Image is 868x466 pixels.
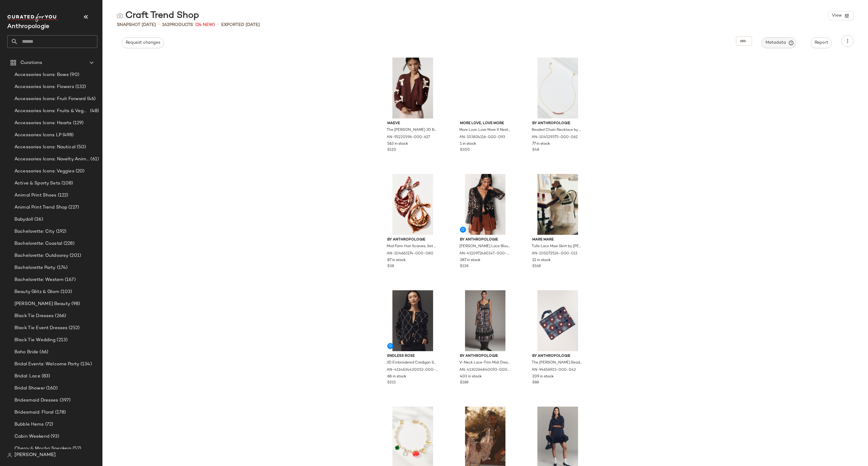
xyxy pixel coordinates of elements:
span: Snapshot [DATE] [117,22,156,28]
span: View [832,13,842,18]
span: More Love, Love More X Nest Deer and Pine Tree Barrel Leg Jeans by More Love, Love More in Blue, ... [459,128,510,133]
span: AN-104529375-000-062 [532,135,578,140]
span: 77 in stock [532,141,550,147]
span: Cabin Weekend [14,433,49,440]
button: Request changes [122,37,164,48]
img: cfy_white_logo.C9jOOHJF.svg [7,14,58,22]
span: (201) [68,252,81,259]
span: Accessories Icons: Veggies [14,168,74,175]
span: (160) [45,385,58,392]
span: (98) [70,301,80,307]
span: $300 [460,147,470,153]
span: Accessories Icons: Fruits & Veggies [14,108,89,115]
span: Bridal Shower [14,385,45,392]
span: $88 [532,380,539,386]
span: 162 [162,23,169,27]
span: 12 in stock [532,258,551,263]
span: 387 in stock [460,258,480,263]
span: Accessories Icons: Flowers [14,83,74,90]
span: (132) [74,83,86,90]
span: Black Tie Wedding [14,337,55,344]
span: More Love, Love More [460,121,511,126]
span: (213) [55,337,68,344]
img: 4114634430052_009_b [382,290,443,351]
span: (90) [69,71,79,78]
span: Maeve [387,121,438,126]
span: [PERSON_NAME] [14,452,56,459]
span: 209 in stock [532,374,554,379]
span: (228) [62,240,74,247]
span: (72) [44,421,53,428]
span: 563 in stock [387,141,408,147]
span: $128 [460,264,468,269]
span: AN-4114634430052-000-009 [387,367,438,373]
span: $38 [387,264,394,269]
span: (178) [54,409,66,416]
span: Bridesmaid: Floral [14,409,54,416]
span: • [158,21,160,28]
span: (252) [68,325,80,332]
span: AN-4110972460147-000-520 [459,251,510,257]
button: View [828,11,854,20]
img: 95220596_627_b [382,58,443,118]
span: Mare Mare [532,237,583,243]
span: (498) [61,132,74,139]
span: (24 New) [195,22,215,28]
span: (20) [74,168,85,175]
span: Black Tie Dresses [14,313,54,320]
span: Bachelorette: Western [14,276,64,283]
span: Boho Bride [14,349,38,356]
span: By Anthropologie [387,237,438,243]
span: (122) [57,192,68,199]
img: 4110972460147_520_b [455,174,516,235]
span: The [PERSON_NAME] Beaded Pouch by Anthropologie in Blue, Women's, Cotton/Nylon/Acrylic [532,360,583,366]
img: 94656923_042_b [527,290,588,351]
span: (46) [86,96,96,102]
button: Metadata [762,37,796,48]
span: By Anthropologie [460,237,511,243]
span: Bachelorette Party [14,264,56,271]
span: $120 [387,147,396,153]
span: Endless Rose [387,354,438,359]
span: (66) [38,349,48,356]
span: $215 [387,380,396,386]
span: $168 [532,264,541,269]
span: Bachelorette: City [14,228,55,235]
span: • [217,21,219,28]
span: [PERSON_NAME] Beauty [14,301,70,307]
span: Accessories Icons: Fruit Forward [14,96,86,102]
span: By Anthropologie [532,354,583,359]
span: Active & Sporty Sets [14,180,60,187]
span: Accessories Icons: Novelty Animal [14,156,89,163]
div: Products [162,22,193,28]
span: 68 in stock [387,374,406,379]
span: Mod Farm Hair Scarves, Set of 2 by Anthropologie in Orange, Women's, Polyester [387,244,438,249]
span: 87 in stock [387,258,406,263]
span: AN-103824116-000-093 [459,135,505,140]
img: svg%3e [7,453,12,458]
span: $48 [532,147,539,153]
span: Accessories Icons: Hearts [14,120,72,127]
span: Accessories Icons LP [14,132,61,139]
span: Bridal: Lace [14,373,40,380]
span: (227) [67,204,79,211]
span: (129) [72,120,84,127]
span: Cherry & Mocha Sneakers [14,445,71,452]
span: Bridal Events: Welcome Party [14,361,79,368]
span: AN-105072524-000-011 [532,251,577,257]
span: Animal Print Shoes [14,192,57,199]
button: Report [811,37,832,48]
span: Report [814,40,828,45]
span: (61) [89,156,99,163]
span: By Anthropologie [460,354,511,359]
span: By Anthropologie [532,121,583,126]
span: (36) [33,216,43,223]
span: AN-94656923-000-042 [532,367,576,373]
span: 1 in stock [460,141,476,147]
span: (108) [60,180,73,187]
span: Beaded Chain Necklace by Anthropologie in Pink, Women's, Gold/Plated Brass/Glass [532,128,583,133]
span: $188 [460,380,468,386]
span: Accessories Icons: Bows [14,71,69,78]
p: Exported [DATE] [221,22,260,28]
span: (93) [49,433,59,440]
